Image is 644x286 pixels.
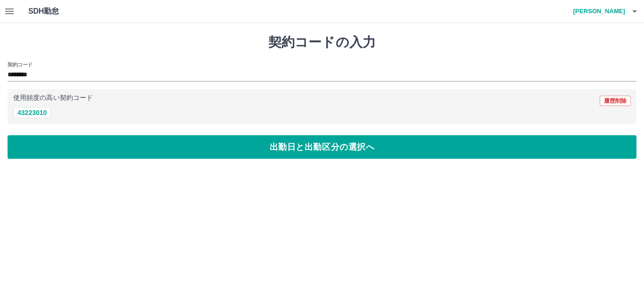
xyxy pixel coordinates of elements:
h1: 契約コードの入力 [8,34,636,50]
button: 43223010 [13,107,51,118]
h2: 契約コード [8,61,33,68]
p: 使用頻度の高い契約コード [13,95,93,101]
button: 履歴削除 [600,96,631,106]
button: 出勤日と出勤区分の選択へ [8,135,636,159]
